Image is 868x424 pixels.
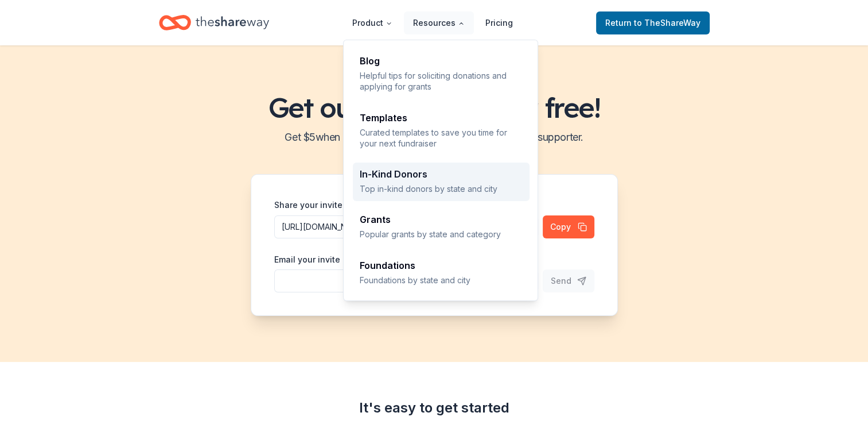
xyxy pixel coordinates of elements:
a: BlogHelpful tips for soliciting donations and applying for grants [353,49,530,99]
div: Grants [360,215,523,224]
div: Resources [344,40,539,302]
div: In-Kind Donors [360,169,523,179]
p: Helpful tips for soliciting donations and applying for grants [360,70,523,92]
p: Curated templates to save you time for your next fundraiser [360,127,523,149]
a: Returnto TheShareWay [596,11,710,34]
div: Templates [360,113,523,122]
h2: Get $ 5 when a friend signs up, $ 25 when they become a supporter. [14,128,854,147]
a: TemplatesCurated templates to save you time for your next fundraiser [353,106,530,156]
a: Pricing [476,11,522,34]
button: Product [343,11,402,34]
a: GrantsPopular grants by state and category [353,208,530,246]
div: It's easy to get started [159,399,710,417]
h1: Get our paid plans for free! [14,91,854,124]
a: In-Kind DonorsTop in-kind donors by state and city [353,163,530,201]
p: Foundations by state and city [360,275,523,286]
button: Resources [404,11,474,34]
span: Return [605,16,700,30]
p: Popular grants by state and category [360,229,523,240]
span: to TheShareWay [634,18,700,28]
label: Email your invite [274,254,340,265]
button: Copy [543,215,594,238]
a: Home [159,9,269,36]
div: Blog [360,56,523,65]
nav: Main [343,9,522,36]
label: Share your invite link [274,199,359,211]
a: FoundationsFoundations by state and city [353,254,530,292]
div: Foundations [360,261,523,270]
p: Top in-kind donors by state and city [360,183,523,194]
